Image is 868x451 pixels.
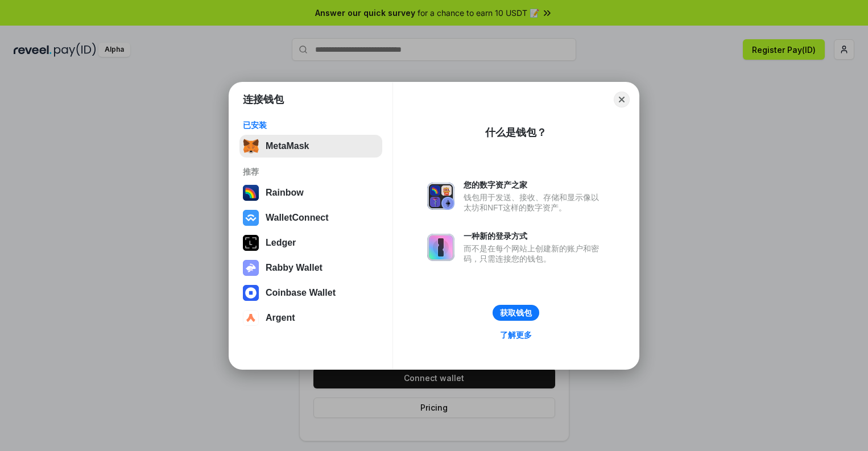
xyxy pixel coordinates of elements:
button: Rabby Wallet [239,256,382,279]
div: Ledger [266,238,296,248]
img: svg+xml,%3Csvg%20xmlns%3D%22http%3A%2F%2Fwww.w3.org%2F2000%2Fsvg%22%20fill%3D%22none%22%20viewBox... [427,183,454,210]
img: svg+xml,%3Csvg%20width%3D%2228%22%20height%3D%2228%22%20viewBox%3D%220%200%2028%2028%22%20fill%3D... [243,285,259,301]
div: MetaMask [266,141,309,151]
div: 您的数字资产之家 [464,180,605,190]
img: svg+xml,%3Csvg%20xmlns%3D%22http%3A%2F%2Fwww.w3.org%2F2000%2Fsvg%22%20width%3D%2228%22%20height%3... [243,235,259,251]
img: svg+xml,%3Csvg%20xmlns%3D%22http%3A%2F%2Fwww.w3.org%2F2000%2Fsvg%22%20fill%3D%22none%22%20viewBox... [427,234,454,261]
button: Ledger [239,231,382,254]
button: Coinbase Wallet [239,282,382,304]
button: MetaMask [239,135,382,158]
div: 推荐 [243,167,379,177]
img: svg+xml,%3Csvg%20width%3D%2228%22%20height%3D%2228%22%20viewBox%3D%220%200%2028%2028%22%20fill%3D... [243,210,259,226]
button: Argent [239,307,382,329]
div: 而不是在每个网站上创建新的账户和密码，只需连接您的钱包。 [464,243,605,264]
img: svg+xml,%3Csvg%20width%3D%2228%22%20height%3D%2228%22%20viewBox%3D%220%200%2028%2028%22%20fill%3D... [243,310,259,326]
img: svg+xml,%3Csvg%20width%3D%22120%22%20height%3D%22120%22%20viewBox%3D%220%200%20120%20120%22%20fil... [243,185,259,201]
div: WalletConnect [266,213,329,223]
div: Rainbow [266,188,304,198]
img: svg+xml,%3Csvg%20fill%3D%22none%22%20height%3D%2233%22%20viewBox%3D%220%200%2035%2033%22%20width%... [243,138,259,154]
div: Argent [266,313,295,323]
div: 已安装 [243,120,379,130]
a: 了解更多 [493,328,539,342]
div: 一种新的登录方式 [464,231,605,241]
div: 了解更多 [500,330,532,340]
img: svg+xml,%3Csvg%20xmlns%3D%22http%3A%2F%2Fwww.w3.org%2F2000%2Fsvg%22%20fill%3D%22none%22%20viewBox... [243,260,259,276]
div: Rabby Wallet [266,263,323,273]
div: 钱包用于发送、接收、存储和显示像以太坊和NFT这样的数字资产。 [464,192,605,213]
h1: 连接钱包 [243,93,284,106]
div: 获取钱包 [500,308,532,318]
button: 获取钱包 [493,305,539,321]
button: WalletConnect [239,206,382,229]
button: Rainbow [239,181,382,204]
div: Coinbase Wallet [266,288,336,298]
div: 什么是钱包？ [485,126,547,139]
button: Close [614,92,630,107]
